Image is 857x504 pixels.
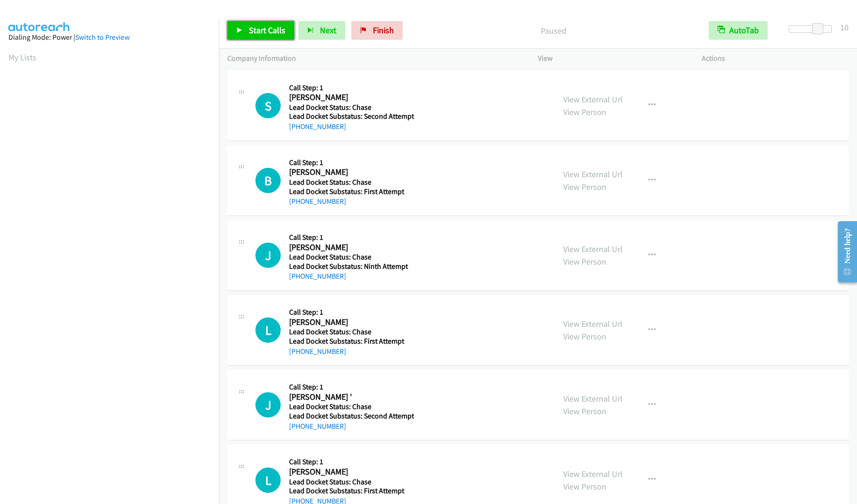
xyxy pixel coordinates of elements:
h5: Lead Docket Substatus: First Attempt [289,337,411,346]
a: View External Url [563,393,623,404]
h5: Lead Docket Substatus: First Attempt [289,187,411,196]
h5: Call Step: 1 [289,308,411,317]
a: [PHONE_NUMBER] [289,422,346,431]
span: Next [320,25,336,36]
h1: L [255,468,281,493]
a: View Person [563,331,606,342]
h2: [PERSON_NAME] [289,92,411,103]
h1: S [255,93,281,118]
h5: Call Step: 1 [289,382,414,392]
button: AutoTab [709,21,768,40]
span: Finish [373,25,394,36]
a: [PHONE_NUMBER] [289,347,346,356]
h5: Lead Docket Substatus: Ninth Attempt [289,262,411,271]
h5: Lead Docket Status: Chase [289,327,411,337]
span: Start Calls [249,25,285,36]
h2: [PERSON_NAME] [289,317,411,328]
div: 10 [840,21,849,34]
h5: Lead Docket Status: Chase [289,103,414,112]
h2: [PERSON_NAME] [289,467,411,477]
a: View External Url [563,169,623,180]
button: Next [298,21,345,40]
iframe: Resource Center [830,215,857,289]
h1: J [255,392,281,418]
a: View External Url [563,318,623,329]
h5: Lead Docket Substatus: Second Attempt [289,411,414,421]
a: View Person [563,406,606,417]
div: The call is yet to be attempted [255,93,281,118]
div: The call is yet to be attempted [255,168,281,193]
a: [PHONE_NUMBER] [289,197,346,206]
p: Actions [702,53,849,64]
p: View [538,53,685,64]
h5: Lead Docket Status: Chase [289,178,411,187]
div: Dialing Mode: Power | [8,32,211,43]
h5: Lead Docket Status: Chase [289,252,411,262]
a: View Person [563,181,606,192]
a: View Person [563,107,606,117]
div: The call is yet to be attempted [255,317,281,343]
p: Company Information [227,53,521,64]
h5: Lead Docket Substatus: Second Attempt [289,112,414,121]
a: View External Url [563,468,623,479]
a: Finish [351,21,403,40]
div: The call is yet to be attempted [255,392,281,418]
h5: Call Step: 1 [289,83,414,93]
a: View Person [563,481,606,492]
h1: B [255,168,281,193]
h5: Lead Docket Status: Chase [289,402,414,411]
a: View Person [563,256,606,267]
h5: Call Step: 1 [289,457,411,467]
h5: Call Step: 1 [289,158,411,167]
a: My Lists [8,52,36,63]
a: View External Url [563,94,623,105]
h5: Call Step: 1 [289,233,411,242]
h5: Lead Docket Substatus: First Attempt [289,486,411,496]
h1: J [255,243,281,268]
p: Paused [415,24,692,37]
h1: L [255,317,281,343]
a: View External Url [563,244,623,254]
a: Switch to Preview [75,33,130,42]
h2: [PERSON_NAME] ' [289,392,411,403]
a: Start Calls [227,21,294,40]
h5: Lead Docket Status: Chase [289,477,411,487]
div: The call is yet to be attempted [255,468,281,493]
h2: [PERSON_NAME] [289,242,411,253]
h2: [PERSON_NAME] [289,167,411,178]
a: [PHONE_NUMBER] [289,272,346,281]
div: The call is yet to be attempted [255,243,281,268]
a: [PHONE_NUMBER] [289,122,346,131]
